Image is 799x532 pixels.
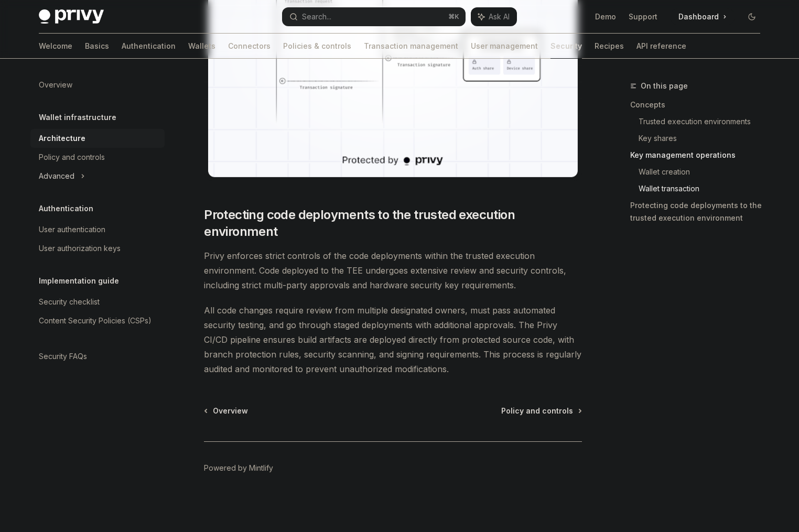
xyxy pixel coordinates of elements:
[39,275,119,287] h5: Implementation guide
[39,296,100,308] div: Security checklist
[501,406,573,416] span: Policy and controls
[39,151,105,164] div: Policy and controls
[471,34,538,59] a: User management
[670,8,735,25] a: Dashboard
[630,147,769,164] a: Key management operations
[30,311,165,330] a: Content Security Policies (CSPs)
[39,242,121,255] div: User authorization keys
[39,34,72,59] a: Welcome
[204,303,582,376] span: All code changes require review from multiple designated owners, must pass automated security tes...
[39,223,105,236] div: User authentication
[283,34,351,59] a: Policies & controls
[39,314,152,327] div: Content Security Policies (CSPs)
[122,34,176,59] a: Authentication
[204,248,582,292] span: Privy enforces strict controls of the code deployments within the trusted execution environment. ...
[30,239,165,258] a: User authorization keys
[188,34,215,59] a: Wallets
[39,170,74,182] div: Advanced
[39,350,87,363] div: Security FAQs
[39,9,104,24] img: dark logo
[364,34,458,59] a: Transaction management
[30,75,165,94] a: Overview
[205,406,248,416] a: Overview
[30,129,165,148] a: Architecture
[629,12,657,22] a: Support
[204,463,273,473] a: Powered by Mintlify
[501,406,581,416] a: Policy and controls
[39,79,72,91] div: Overview
[550,34,582,59] a: Security
[639,130,769,147] a: Key shares
[39,132,85,145] div: Architecture
[302,10,331,23] div: Search...
[282,7,466,26] button: Search...⌘K
[39,111,116,124] h5: Wallet infrastructure
[213,406,248,416] span: Overview
[39,202,93,215] h5: Authentication
[639,113,769,130] a: Trusted execution environments
[30,292,165,311] a: Security checklist
[448,13,459,21] span: ⌘ K
[639,164,769,180] a: Wallet creation
[595,12,616,22] a: Demo
[228,34,271,59] a: Connectors
[471,7,517,26] button: Ask AI
[489,12,510,22] span: Ask AI
[630,96,769,113] a: Concepts
[636,34,686,59] a: API reference
[678,12,719,22] span: Dashboard
[595,34,624,59] a: Recipes
[641,80,688,92] span: On this page
[204,207,582,240] span: Protecting code deployments to the trusted execution environment
[743,8,760,25] button: Toggle dark mode
[639,180,769,197] a: Wallet transaction
[30,347,165,366] a: Security FAQs
[85,34,109,59] a: Basics
[30,220,165,239] a: User authentication
[630,197,769,226] a: Protecting code deployments to the trusted execution environment
[30,148,165,167] a: Policy and controls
